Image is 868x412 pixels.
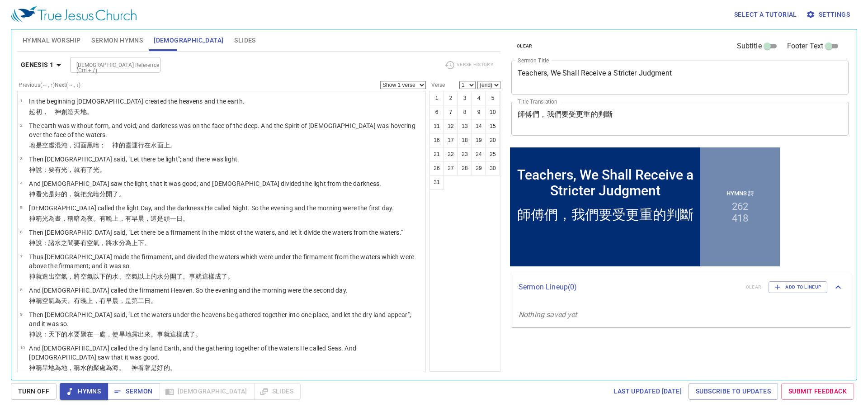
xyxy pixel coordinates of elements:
[29,252,423,270] p: Thus [DEMOGRAPHIC_DATA] made the firmament, and divided the waters which were under the firmament...
[157,142,176,149] wh4325: 面
[164,142,176,149] wh6440: 上
[443,133,458,147] button: 17
[74,331,202,338] wh4325: 要聚在
[29,155,239,164] p: Then [DEMOGRAPHIC_DATA] said, "Let there be light"; and there was light.
[67,364,176,371] wh776: ，稱
[29,310,423,328] p: Then [DEMOGRAPHIC_DATA] said, "Let the waters under the heavens be gathered together into one pla...
[74,215,189,222] wh7121: 暗
[472,133,486,147] button: 19
[486,147,500,161] button: 25
[472,105,486,119] button: 9
[36,297,157,304] wh430: 稱
[486,105,500,119] button: 10
[99,190,125,198] wh2822: 分開了
[20,254,22,259] span: 7
[87,364,176,371] wh4325: 的聚
[183,273,234,280] wh914: 。事就這樣成了
[93,273,234,280] wh7549: 以下
[36,364,176,371] wh430: 稱
[458,147,472,161] button: 23
[788,386,847,397] span: Submit Feedback
[472,161,486,175] button: 29
[151,331,202,338] wh7200: 。事就這樣成了。
[731,6,801,23] button: Select a tutorial
[21,59,54,71] b: Genesis 1
[42,190,125,198] wh7220: 光
[429,119,444,133] button: 11
[429,147,444,161] button: 21
[472,91,486,105] button: 4
[29,344,423,362] p: And [DEMOGRAPHIC_DATA] called the dry land Earth, and the gathering together of the waters He cal...
[20,156,22,161] span: 3
[61,215,189,222] wh3117: ，稱
[55,297,157,304] wh7549: 為天
[99,166,106,173] wh216: 。
[29,179,381,188] p: And [DEMOGRAPHIC_DATA] saw the light, that it was good; and [DEMOGRAPHIC_DATA] divided the light ...
[125,331,202,338] wh3004: 地露出來
[804,6,854,23] button: Settings
[144,142,176,149] wh7363: 在水
[42,166,106,173] wh559: ：要有
[119,239,151,246] wh4325: 分
[29,189,381,199] p: 神
[48,215,189,222] wh216: 為晝
[55,142,176,149] wh8414: 混沌
[67,273,234,280] wh7549: ，將空氣
[613,386,682,397] span: Last updated [DATE]
[99,331,202,338] wh259: 處
[183,215,189,222] wh3117: 。
[55,364,176,371] wh3004: 為地
[486,119,500,133] button: 15
[106,331,202,338] wh4725: ，使旱
[518,110,842,127] textarea: 師傅們，我們要受更重的判斷
[227,273,234,280] wh3651: 。
[519,310,577,319] i: Nothing saved yet
[443,105,458,119] button: 7
[781,383,854,400] a: Submit Feedback
[55,273,234,280] wh6213: 空氣
[29,238,403,247] p: 神
[74,239,151,246] wh8432: 要有空氣
[80,142,176,149] wh8415: 面
[458,133,472,147] button: 18
[73,60,143,70] input: Type Bible Reference
[151,364,176,371] wh7200: 是好的
[36,239,151,246] wh430: 說
[61,239,151,246] wh4325: 之間
[29,214,394,223] p: 神
[154,35,223,46] span: [DEMOGRAPHIC_DATA]
[20,180,22,185] span: 4
[429,105,444,119] button: 6
[689,383,778,400] a: Subscribe to Updates
[42,239,151,246] wh559: ：諸水
[19,82,80,88] label: Previous (←, ↑) Next (→, ↓)
[29,204,394,213] p: [DEMOGRAPHIC_DATA] called the light Day, and the darkness He called Night. So the evening and the...
[36,215,189,222] wh430: 稱
[132,142,176,149] wh7307: 運行
[60,383,108,400] button: Hymns
[119,142,176,149] wh430: 的靈
[93,190,125,198] wh216: 暗
[511,41,538,52] button: clear
[42,108,93,115] wh7225: ， 神
[93,297,157,304] wh6153: ，有早晨
[164,273,234,280] wh4325: 分開了
[808,9,850,20] span: Settings
[23,35,81,46] span: Hymnal Worship
[20,229,22,234] span: 6
[74,108,93,115] wh1254: 天
[429,82,445,88] label: Verse
[429,91,444,105] button: 1
[11,383,57,400] button: Turn Off
[443,161,458,175] button: 27
[36,273,234,280] wh430: 就造出
[99,142,176,149] wh2822: ； 神
[20,287,22,292] span: 8
[93,215,189,222] wh3915: 。有晚上
[29,272,423,281] p: 神
[519,282,739,293] p: Sermon Lineup ( 0 )
[29,363,423,372] p: 神
[119,364,176,371] wh3220: 。 神
[80,215,189,222] wh2822: 為夜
